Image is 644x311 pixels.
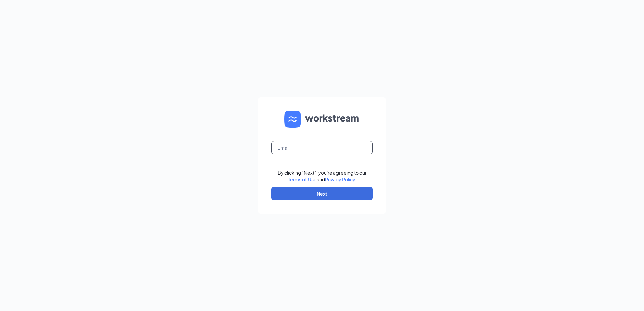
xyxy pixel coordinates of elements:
[271,141,373,154] input: Email
[284,111,360,128] img: WS logo and Workstream text
[288,176,317,182] a: Terms of Use
[278,169,367,183] div: By clicking "Next", you're agreeing to our and .
[325,176,355,182] a: Privacy Policy
[271,187,373,200] button: Next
